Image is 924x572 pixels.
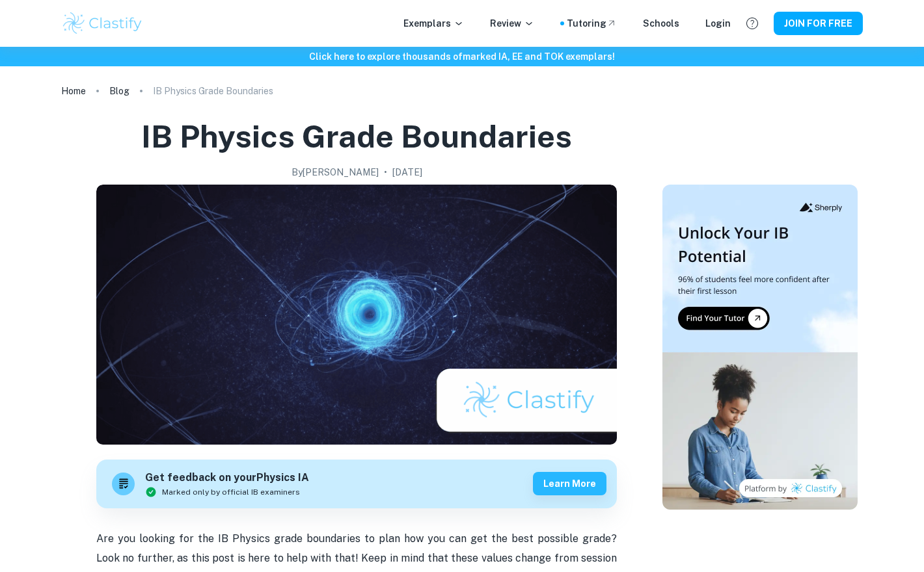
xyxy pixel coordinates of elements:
[292,165,379,179] h2: By [PERSON_NAME]
[403,16,464,31] p: Exemplars
[741,12,763,34] button: Help and Feedback
[643,16,679,31] a: Schools
[3,49,921,64] h6: Click here to explore thousands of marked IA, EE and TOK exemplars !
[96,185,617,445] img: IB Physics Grade Boundaries cover image
[662,185,858,510] img: Thumbnail
[705,16,731,31] a: Login
[153,84,273,98] p: IB Physics Grade Boundaries
[61,10,144,36] img: Clastify logo
[490,16,534,31] p: Review
[61,82,86,100] a: Home
[384,165,387,179] p: •
[145,470,309,486] h6: Get feedback on your Physics IA
[567,16,617,31] a: Tutoring
[109,82,129,100] a: Blog
[141,116,572,157] h1: IB Physics Grade Boundaries
[774,12,863,35] button: JOIN FOR FREE
[162,486,300,498] span: Marked only by official IB examiners
[392,165,422,179] h2: [DATE]
[533,472,606,495] button: Learn more
[96,460,617,508] a: Get feedback on yourPhysics IAMarked only by official IB examinersLearn more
